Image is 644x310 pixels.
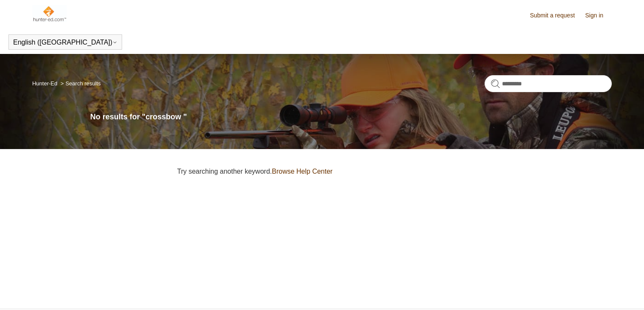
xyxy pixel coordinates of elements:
[177,166,612,177] p: Try searching another keyword.
[59,80,101,87] li: Search results
[585,11,612,20] a: Sign in
[530,11,583,20] a: Submit a request
[13,39,117,46] button: English ([GEOGRAPHIC_DATA])
[32,80,57,87] a: Hunter-Ed
[90,111,612,123] h1: No results for "crossbow "
[272,168,332,175] a: Browse Help Center
[32,80,59,87] li: Hunter-Ed
[32,5,67,22] img: Hunter-Ed Help Center home page
[485,75,612,92] input: Search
